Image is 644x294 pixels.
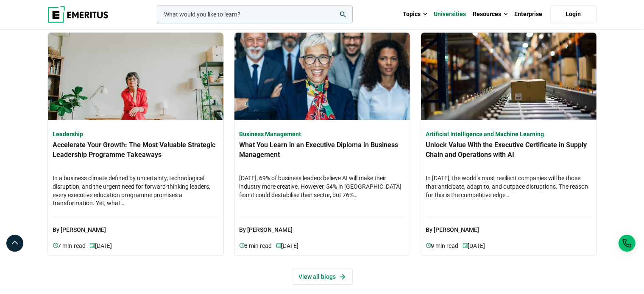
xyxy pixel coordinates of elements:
img: video-views [276,243,282,248]
p: By [PERSON_NAME] [240,217,405,235]
img: video-views [240,243,245,248]
p: [DATE] [90,242,112,250]
p: 7 min read [53,242,90,250]
input: woocommerce-product-search-field-0 [157,5,353,23]
h4: Accelerate Your Growth: The Most Valuable Strategic Leadership Programme Takeaways [53,140,218,170]
h4: What You Learn in an Executive Diploma in Business Management [240,140,405,170]
img: video-views [53,243,58,248]
h4: Unlock Value With the Executive Certificate in Supply Chain and Operations with AI [426,140,591,170]
p: 8 min read [240,242,276,250]
a: Leadership Accelerate Your Growth: The Most Valuable Strategic Leadership Programme Takeaways In ... [53,130,218,251]
a: Login [550,5,597,23]
p: By [PERSON_NAME] [53,217,218,235]
a: Artificial Intelligence and Machine Learning Unlock Value With the Executive Certificate in Suppl... [426,130,591,251]
p: [DATE] [276,242,299,250]
h4: Business Management [240,130,405,139]
img: video-views [426,243,431,248]
h4: Artificial Intelligence and Machine Learning [426,130,591,139]
p: By [PERSON_NAME] [426,217,591,235]
h4: Leadership [53,130,218,139]
img: Accelerate Your Growth: The Most Valuable Strategic Leadership Programme Takeaways | Online Leade... [48,33,223,120]
img: video-views [463,243,468,248]
a: Business Management What You Learn in an Executive Diploma in Business Management [DATE], 69% of ... [240,130,405,251]
p: [DATE] [463,242,485,250]
h4: In a business climate defined by uncertainty, technological disruption, and the urgent need for f... [53,174,218,208]
img: View all articles [340,274,346,280]
h4: In [DATE], the world’s most resilient companies will be those that anticipate, adapt to, and outp... [426,174,591,208]
a: View all blogs [292,269,353,285]
img: Unlock Value With the Executive Certificate in Supply Chain and Operations with AI | Online Artif... [421,33,597,120]
img: video-views [90,243,95,248]
h4: [DATE], 69% of business leaders believe AI will make their industry more creative. However, 54% i... [240,174,405,208]
p: 9 min read [426,242,463,250]
img: What You Learn in an Executive Diploma in Business Management | Online Business Management Course [234,33,410,120]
